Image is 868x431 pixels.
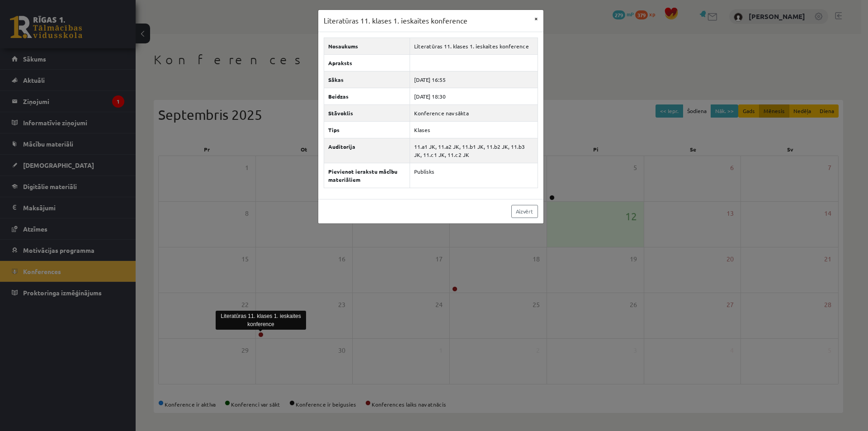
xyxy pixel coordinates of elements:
th: Stāvoklis [324,104,410,121]
td: Publisks [410,163,538,188]
h3: Literatūras 11. klases 1. ieskaites konference [324,15,467,26]
td: [DATE] 16:55 [410,71,538,88]
td: 11.a1 JK, 11.a2 JK, 11.b1 JK, 11.b2 JK, 11.b3 JK, 11.c1 JK, 11.c2 JK [410,138,538,163]
td: Literatūras 11. klases 1. ieskaites konference [410,38,538,54]
th: Sākas [324,71,410,88]
th: Nosaukums [324,38,410,54]
th: Apraksts [324,54,410,71]
button: × [529,10,543,27]
th: Auditorija [324,138,410,163]
td: Konference nav sākta [410,104,538,121]
a: Aizvērt [511,205,538,218]
th: Pievienot ierakstu mācību materiāliem [324,163,410,188]
div: Literatūras 11. klases 1. ieskaites konference [216,311,306,330]
td: [DATE] 18:30 [410,88,538,104]
th: Beidzas [324,88,410,104]
th: Tips [324,121,410,138]
td: Klases [410,121,538,138]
